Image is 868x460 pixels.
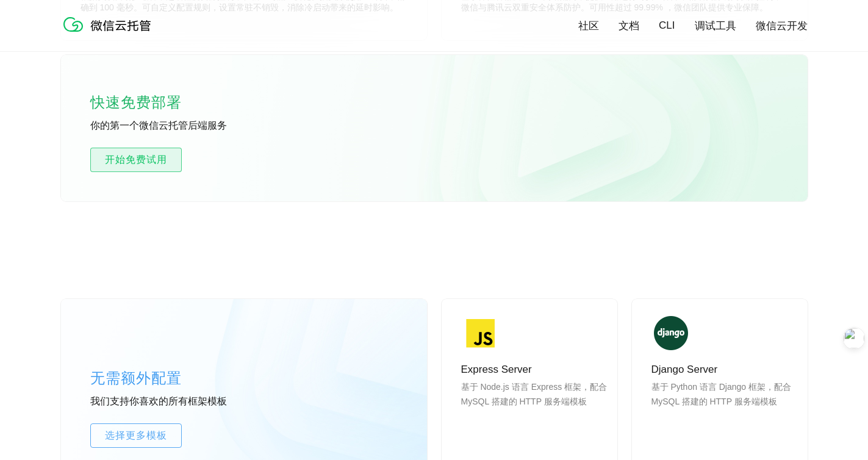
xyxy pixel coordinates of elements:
[651,362,798,377] p: Django Server
[578,19,599,33] a: 社区
[619,19,639,33] a: 文档
[90,395,273,409] p: 我们支持你喜欢的所有框架模板
[461,362,608,377] p: Express Server
[91,153,181,167] span: 开始免费试用
[61,28,159,38] a: 微信云托管
[659,20,675,32] a: CLI
[91,428,181,443] span: 选择更多模板
[756,19,808,33] a: 微信云开发
[90,366,273,390] p: 无需额外配置
[61,12,159,37] img: 微信云托管
[90,120,273,133] p: 你的第一个微信云托管后端服务
[651,379,798,438] p: 基于 Python 语言 Django 框架，配合 MySQL 搭建的 HTTP 服务端模板
[695,19,736,33] a: 调试工具
[461,379,608,438] p: 基于 Node.js 语言 Express 框架，配合 MySQL 搭建的 HTTP 服务端模板
[90,90,212,115] p: 快速免费部署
